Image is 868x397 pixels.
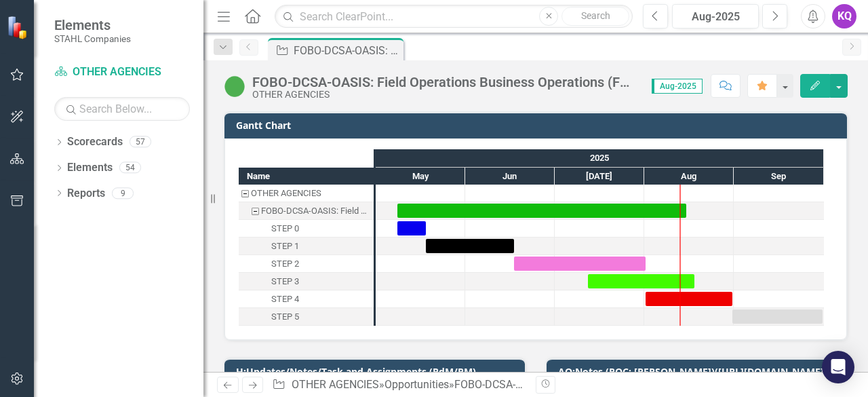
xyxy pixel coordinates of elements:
div: Task: Start date: 2025-08-31 End date: 2025-09-30 [732,309,823,324]
div: STEP 0 [271,220,299,238]
div: Task: Start date: 2025-05-08 End date: 2025-05-18 [239,220,374,238]
small: STAHL Companies [54,33,131,44]
div: FOBO-DCSA-OASIS: Field Operations Business Operations (FOBO) [261,202,370,220]
div: STEP 3 [271,273,299,290]
div: STEP 4 [271,290,299,308]
div: STEP 0 [239,220,374,238]
div: Task: Start date: 2025-05-08 End date: 2025-08-15 [397,204,686,218]
button: Aug-2025 [672,4,759,29]
div: Task: Start date: 2025-05-08 End date: 2025-05-18 [397,221,426,235]
div: STEP 1 [239,238,374,255]
div: Sep [734,168,824,185]
div: 9 [112,187,134,199]
a: Scorecards [67,134,123,150]
h3: AQ:Notes (POC: [PERSON_NAME])([URL][DOMAIN_NAME]) [558,366,840,377]
div: STEP 2 [239,255,374,273]
div: Jun [465,168,555,185]
div: Task: Start date: 2025-06-17 End date: 2025-08-01 [514,257,646,271]
div: Task: Start date: 2025-08-01 End date: 2025-08-31 [239,290,374,308]
div: 54 [119,162,141,174]
div: OTHER AGENCIES [239,185,374,202]
div: STEP 3 [239,273,374,290]
a: Elements [67,160,113,176]
h3: H:Updates/Notes/Task and Assignments (PdM/PM) [236,366,518,377]
div: OTHER AGENCIES [252,90,638,100]
h3: Gantt Chart [236,120,840,130]
div: Aug [644,168,734,185]
div: OTHER AGENCIES [251,185,321,202]
a: Opportunities [384,378,449,391]
div: Task: Start date: 2025-06-17 End date: 2025-08-01 [239,255,374,273]
img: Active [224,75,245,97]
div: STEP 5 [271,308,299,326]
a: Reports [67,186,105,202]
div: Task: Start date: 2025-05-08 End date: 2025-08-15 [239,202,374,220]
span: Search [581,10,610,21]
div: 57 [130,136,151,148]
div: » » [272,377,526,393]
span: Elements [54,17,131,33]
input: Search ClearPoint... [275,5,633,29]
div: Task: Start date: 2025-07-12 End date: 2025-08-18 [239,273,374,290]
div: STEP 1 [271,238,299,255]
div: FOBO-DCSA-OASIS: Field Operations Business Operations (FOBO) [454,378,768,391]
input: Search Below... [54,97,190,121]
div: Task: Start date: 2025-08-01 End date: 2025-08-31 [646,292,732,306]
div: FOBO-DCSA-OASIS: Field Operations Business Operations (FOBO) [294,42,400,59]
div: Jul [555,168,644,185]
img: ClearPoint Strategy [7,15,31,39]
a: OTHER AGENCIES [292,378,379,391]
div: FOBO-DCSA-OASIS: Field Operations Business Operations (FOBO) [252,75,638,90]
div: FOBO-DCSA-OASIS: Field Operations Business Operations (FOBO) [239,202,374,220]
div: Task: Start date: 2025-05-18 End date: 2025-06-17 [239,238,374,255]
a: OTHER AGENCIES [54,64,190,80]
div: May [376,168,465,185]
div: Task: Start date: 2025-08-31 End date: 2025-09-30 [239,308,374,326]
div: Task: OTHER AGENCIES Start date: 2025-05-08 End date: 2025-05-09 [239,185,374,202]
div: STEP 4 [239,290,374,308]
div: Name [239,168,374,185]
button: KQ [832,4,856,29]
div: Open Intercom Messenger [822,351,854,383]
div: STEP 2 [271,255,299,273]
div: Task: Start date: 2025-07-12 End date: 2025-08-18 [588,274,694,288]
div: 2025 [376,149,824,167]
button: Search [561,7,629,26]
div: STEP 5 [239,308,374,326]
span: Aug-2025 [652,79,703,94]
div: Aug-2025 [677,9,754,25]
div: Task: Start date: 2025-05-18 End date: 2025-06-17 [426,239,514,253]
